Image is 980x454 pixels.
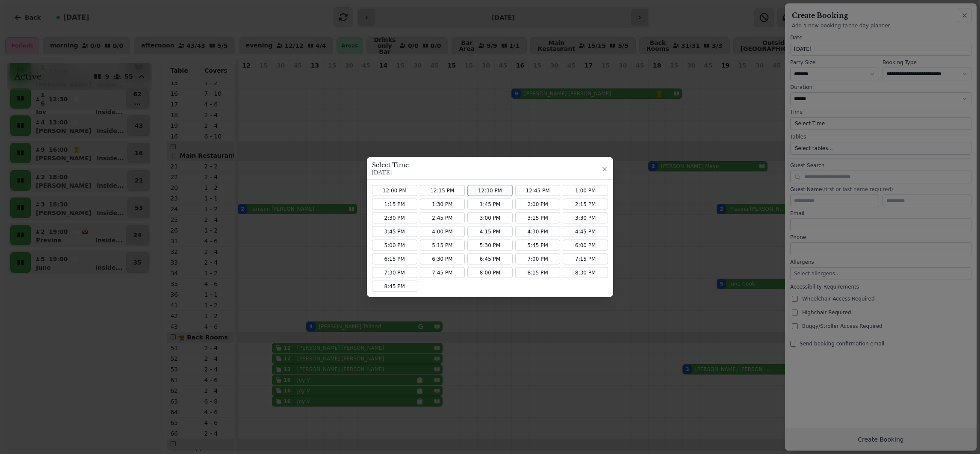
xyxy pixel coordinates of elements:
button: 12:15 PM [420,185,465,196]
button: 3:45 PM [372,226,417,237]
button: 5:00 PM [372,240,417,251]
button: 1:45 PM [467,199,513,210]
button: 2:30 PM [372,212,417,224]
button: 6:30 PM [420,254,465,265]
button: 7:30 PM [372,267,417,278]
button: 6:15 PM [372,254,417,265]
button: 4:30 PM [515,226,561,237]
button: 3:00 PM [467,212,513,224]
button: 8:30 PM [563,267,608,278]
button: 3:15 PM [515,212,561,224]
button: 4:15 PM [467,226,513,237]
button: 1:15 PM [372,199,417,210]
h3: Select Time [372,161,409,169]
button: 6:45 PM [467,254,513,265]
button: 5:45 PM [515,240,561,251]
button: 7:00 PM [515,254,561,265]
button: 1:00 PM [563,185,608,196]
button: 2:45 PM [420,212,465,224]
button: 1:30 PM [420,199,465,210]
button: 8:45 PM [372,281,417,292]
button: 3:30 PM [563,212,608,224]
button: 12:00 PM [372,185,417,196]
button: 5:15 PM [420,240,465,251]
button: 12:30 PM [467,185,513,196]
button: 5:30 PM [467,240,513,251]
p: [DATE] [372,169,409,176]
button: 2:15 PM [563,199,608,210]
button: 4:45 PM [563,226,608,237]
button: 4:00 PM [420,226,465,237]
button: 8:15 PM [515,267,561,278]
button: 6:00 PM [563,240,608,251]
button: 12:45 PM [515,185,561,196]
button: 2:00 PM [515,199,561,210]
button: 7:45 PM [420,267,465,278]
button: 7:15 PM [563,254,608,265]
button: 8:00 PM [467,267,513,278]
